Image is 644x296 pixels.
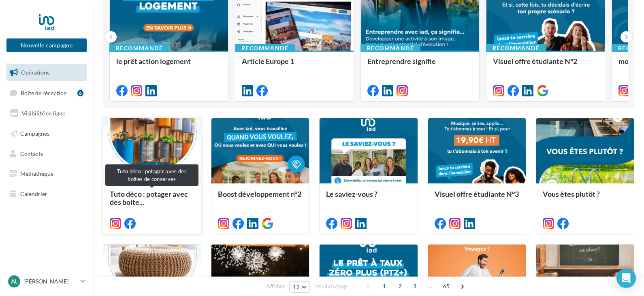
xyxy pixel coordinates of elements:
span: Al [11,277,18,285]
span: Le saviez-vous ? [326,190,377,198]
div: Tuto déco : potager avec des boites de conserves [105,164,198,186]
span: Article Europe 1 [242,57,294,66]
a: Calendrier [5,185,88,202]
a: Visibilité en ligne [5,105,88,122]
span: ... [424,280,437,293]
div: Recommandé [360,44,420,53]
span: 1 [378,280,391,293]
div: Recommandé [486,44,546,53]
span: Vous êtes plutôt ? [543,190,600,198]
span: le prêt action logement [116,57,191,66]
a: Campagnes [5,125,88,142]
span: Afficher [267,283,285,290]
a: Boîte de réception6 [5,84,88,102]
span: Entreprendre signifie [367,57,436,66]
span: Contacts [20,150,43,157]
span: résultats/page [314,283,348,290]
span: Visuel offre étudiante N°3 [435,190,519,198]
p: [PERSON_NAME] [23,277,77,285]
span: Boost développement n°2 [218,190,301,198]
span: Visuel offre étudiante N°2 [493,57,577,66]
div: Recommandé [235,44,295,53]
span: 2 [394,280,407,293]
span: Visibilité en ligne [22,110,65,117]
span: Médiathèque [20,170,53,177]
div: 6 [77,90,83,96]
span: Campagnes [20,130,49,137]
a: Al [PERSON_NAME] [6,274,87,289]
span: 65 [440,280,453,293]
span: Opérations [21,69,49,76]
a: Médiathèque [5,165,88,182]
button: Nouvelle campagne [6,38,87,52]
span: 12 [293,284,300,290]
div: Recommandé [109,44,169,53]
a: Opérations [5,64,88,81]
div: Open Intercom Messenger [616,268,636,288]
span: Calendrier [20,190,47,197]
button: 12 [289,281,310,293]
span: 3 [408,280,421,293]
a: Contacts [5,145,88,162]
span: Boîte de réception [21,89,67,96]
span: Tuto déco : potager avec des boite... [110,190,188,207]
